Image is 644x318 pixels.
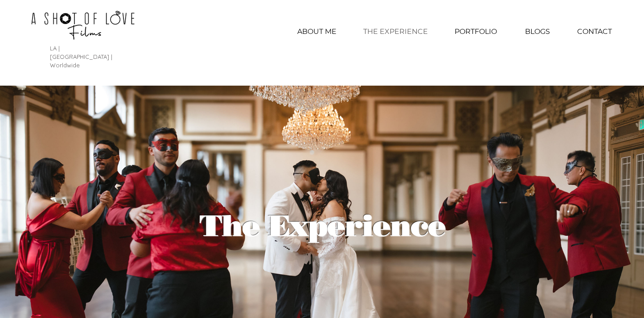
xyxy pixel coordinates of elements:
[50,45,112,69] span: LA | [GEOGRAPHIC_DATA] | Worldwide
[450,21,501,43] p: PORTFOLIO
[359,21,432,43] p: THE EXPERIENCE
[441,21,511,43] div: PORTFOLIO
[350,21,441,43] a: THE EXPERIENCE
[564,21,625,43] a: CONTACT
[521,21,554,43] p: BLOGS
[283,21,625,43] nav: Site
[573,21,616,43] p: CONTACT
[511,21,564,43] a: BLOGS
[199,207,445,244] span: The Experience
[283,21,350,43] a: ABOUT ME
[293,21,341,43] p: ABOUT ME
